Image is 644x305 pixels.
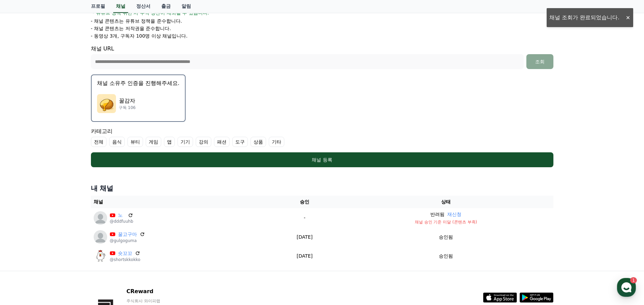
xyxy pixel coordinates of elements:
p: 주식회사 와이피랩 [126,298,209,304]
p: - [273,214,336,221]
p: @shortskkokko [110,257,141,262]
a: 1대화 [45,215,87,232]
label: 상품 [251,137,266,147]
th: 채널 [91,196,271,208]
label: 뷰티 [127,137,143,147]
button: 채널 소유주 인증을 진행해주세요. 꿀감자 꿀감자 구독 106 [91,74,186,122]
label: 앱 [164,137,175,147]
label: 강의 [196,137,211,147]
a: 설정 [87,215,130,232]
img: 꿀감자 [97,94,116,113]
p: 꿀감자 [119,97,136,105]
label: 게임 [146,137,161,147]
img: 노 [94,211,107,225]
span: 홈 [21,225,25,230]
p: - 채널 콘텐츠는 저작권을 준수합니다. [91,25,171,32]
div: 카테고리 [91,127,553,147]
a: 꿀고구마 [118,231,137,238]
a: 홈 [2,215,45,232]
label: 음식 [109,137,125,147]
span: 대화 [62,225,70,231]
p: - 동영상 3개, 구독자 100명 이상 채널입니다. [91,32,188,39]
button: 재신청 [447,211,461,218]
p: 채널 승인 기준 미달 (콘텐츠 부족) [341,219,550,225]
p: @dddfuuhb [110,219,134,224]
a: 숏꼬꼬 [118,250,133,257]
span: 1 [69,214,71,220]
h4: 내 채널 [91,183,553,193]
p: [DATE] [273,234,336,241]
p: 구독 106 [119,105,136,110]
p: CReward [126,287,209,296]
label: 전체 [91,137,106,147]
p: - 채널 콘텐츠는 유튜브 정책을 준수합니다. [91,18,182,24]
button: 조회 [526,54,553,69]
p: [DATE] [273,253,336,260]
div: 채널 URL [91,45,553,69]
p: @gulgoguma [110,238,145,243]
p: 승인됨 [439,253,453,260]
span: 설정 [104,225,113,230]
button: 채널 등록 [91,152,553,167]
img: 숏꼬꼬 [94,249,107,263]
p: 승인됨 [439,234,453,241]
label: 기기 [177,137,193,147]
a: 노 [118,212,125,219]
label: 패션 [214,137,230,147]
div: 채널 등록 [104,156,540,163]
img: 꿀고구마 [94,230,107,244]
p: 반려됨 [430,211,445,218]
th: 상태 [338,196,553,208]
label: 기타 [269,137,284,147]
label: 도구 [232,137,248,147]
div: 조회 [529,58,551,65]
th: 승인 [271,196,339,208]
p: 채널 소유주 인증을 진행해주세요. [97,79,180,87]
